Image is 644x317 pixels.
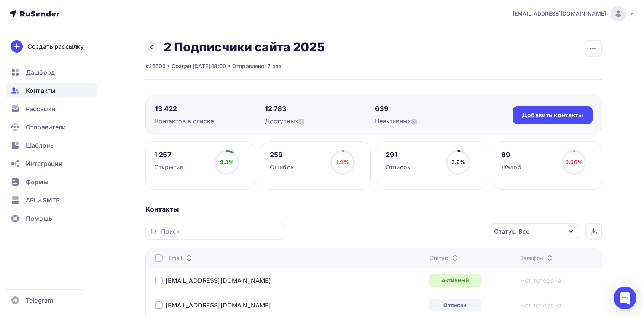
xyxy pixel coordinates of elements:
div: Контактов в списке [155,116,265,126]
a: [EMAIL_ADDRESS][DOMAIN_NAME] [513,6,635,21]
div: Отписок [386,162,411,172]
span: Помощь [26,214,52,223]
span: Дашборд [26,68,55,77]
div: Ошибок [270,162,294,172]
div: #25600 [145,62,166,70]
div: Доступных [265,116,375,126]
span: Формы [26,177,48,186]
div: 12 783 [265,104,375,113]
a: Шаблоны [6,138,97,153]
a: Нет телефона [520,276,561,285]
a: Нет телефона [520,301,561,310]
div: Отписан [429,299,481,311]
div: Email [169,254,194,262]
button: Статус: Все [489,223,579,240]
input: Поиск [161,227,280,236]
div: Статус [429,254,459,262]
div: Телефон [520,254,554,262]
a: Дашборд [6,65,97,80]
a: Контакты [6,83,97,98]
a: Рассылки [6,101,97,116]
div: 259 [270,150,294,159]
span: Рассылки [26,104,56,113]
div: Статус: Все [494,227,529,236]
span: 9.3% [220,159,234,165]
div: Жалоб [501,162,521,172]
div: Контакты [145,205,602,214]
div: Отправлено: 7 раз [232,62,281,70]
span: Контакты [26,86,55,95]
div: 639 [375,104,485,113]
div: 1 257 [154,150,183,159]
span: Интеграции [26,159,62,168]
span: Отправители [26,123,66,132]
a: Формы [6,174,97,190]
a: Отправители [6,119,97,135]
div: 13 422 [155,104,265,113]
h2: 2 Подписчики сайта 2025 [164,40,325,55]
div: Создан [DATE] 18:00 [172,62,226,70]
span: Шаблоны [26,141,55,150]
span: Telegram [26,296,53,305]
div: Активный [429,274,481,287]
div: Добавить контакты [522,111,583,119]
span: API и SMTP [26,196,60,205]
span: 1.9% [336,159,349,165]
span: 0.66% [565,159,583,165]
a: [EMAIL_ADDRESS][DOMAIN_NAME] [166,277,271,284]
div: 89 [501,150,521,159]
div: Создать рассылку [27,42,84,51]
span: 2.2% [451,159,465,165]
div: Открытия [154,162,183,172]
a: [EMAIL_ADDRESS][DOMAIN_NAME] [166,301,271,309]
div: Неактивных [375,116,485,126]
div: 291 [386,150,411,159]
span: [EMAIL_ADDRESS][DOMAIN_NAME] [513,10,606,18]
